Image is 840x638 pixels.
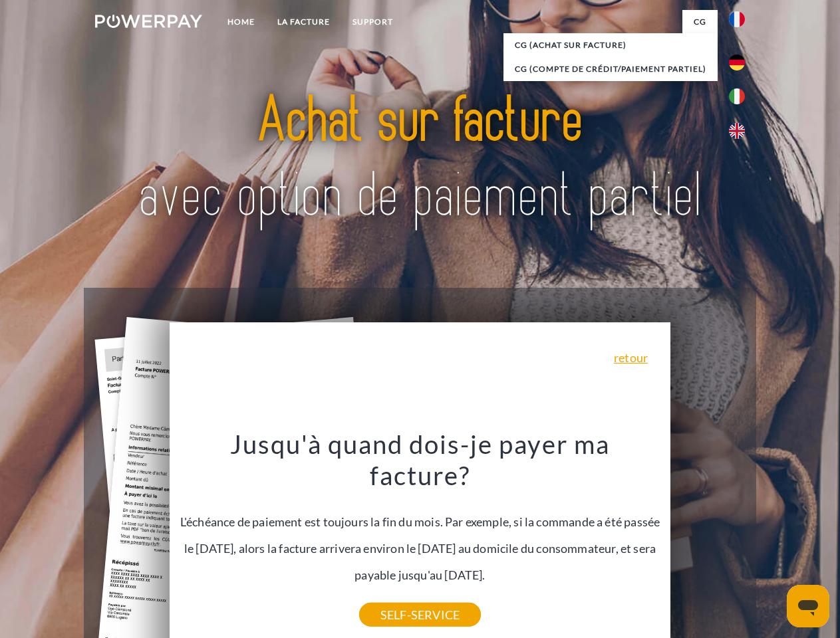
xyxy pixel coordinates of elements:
[178,428,663,492] h3: Jusqu'à quand dois-je payer ma facture?
[503,33,718,57] a: CG (achat sur facture)
[216,10,266,34] a: Home
[787,585,829,627] iframe: Bouton de lancement de la fenêtre de messagerie
[178,428,663,615] div: L'échéance de paiement est toujours la fin du mois. Par exemple, si la commande a été passée le [...
[266,10,341,34] a: LA FACTURE
[614,352,648,364] a: retour
[359,603,481,627] a: SELF-SERVICE
[503,57,718,81] a: CG (Compte de crédit/paiement partiel)
[729,88,745,104] img: it
[682,10,718,34] a: CG
[95,15,202,28] img: logo-powerpay-white.svg
[341,10,404,34] a: Support
[729,11,745,27] img: fr
[729,123,745,139] img: en
[127,64,713,255] img: title-powerpay_fr.svg
[729,54,745,70] img: de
